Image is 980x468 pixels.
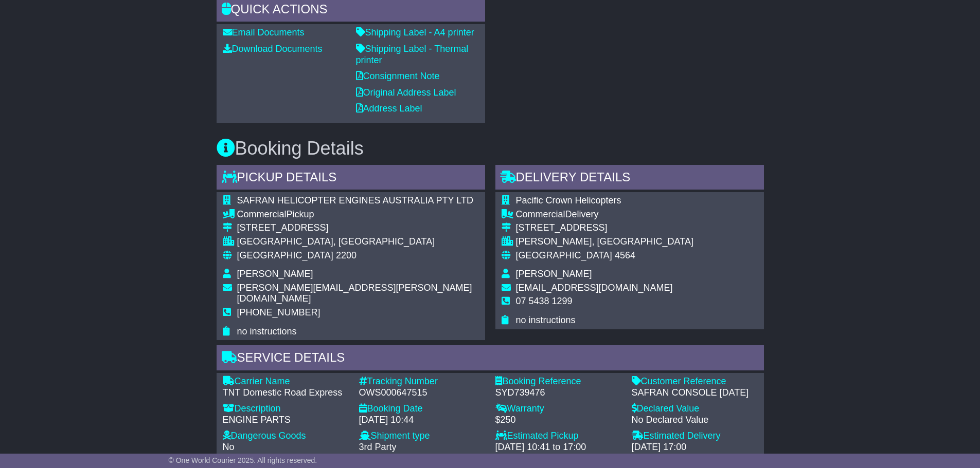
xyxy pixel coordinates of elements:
div: Dangerous Goods [223,430,349,442]
div: [PERSON_NAME], [GEOGRAPHIC_DATA] [516,236,693,248]
div: ENGINE PARTS [223,415,349,426]
span: [PERSON_NAME] [237,269,313,279]
div: [DATE] 10:41 to 17:00 [495,442,621,453]
div: SAFRAN CONSOLE [DATE] [632,387,758,399]
div: OWS000647515 [359,387,485,399]
div: Service Details [217,345,764,373]
a: Shipping Label - Thermal printer [356,44,469,65]
span: [EMAIL_ADDRESS][DOMAIN_NAME] [516,283,673,293]
h3: Booking Details [217,138,764,159]
a: Email Documents [223,27,305,38]
div: Warranty [495,403,621,415]
span: Pacific Crown Helicopters [516,195,621,205]
span: 2200 [336,250,357,260]
div: [DATE] 17:00 [632,442,758,453]
span: no instructions [237,326,297,336]
div: Pickup Details [217,165,485,193]
div: Carrier Name [223,376,349,387]
span: [PERSON_NAME] [516,269,592,279]
span: Commercial [237,209,287,219]
div: Estimated Pickup [495,430,621,442]
div: Delivery [516,209,693,220]
div: [STREET_ADDRESS] [516,222,693,234]
div: Estimated Delivery [632,430,758,442]
div: [DATE] 10:44 [359,415,485,426]
span: 3rd Party [359,442,397,452]
a: Original Address Label [356,87,456,98]
div: Booking Reference [495,376,621,387]
div: [GEOGRAPHIC_DATA], [GEOGRAPHIC_DATA] [237,236,479,248]
div: Delivery Details [495,165,764,193]
div: Pickup [237,209,479,220]
div: Shipment type [359,430,485,442]
span: [GEOGRAPHIC_DATA] [516,250,612,260]
div: TNT Domestic Road Express [223,387,349,399]
span: no instructions [516,315,576,325]
div: Description [223,403,349,415]
div: Tracking Number [359,376,485,387]
div: Booking Date [359,403,485,415]
div: $250 [495,415,621,426]
span: Commercial [516,209,565,219]
div: SYD739476 [495,387,621,399]
span: [PERSON_NAME][EMAIL_ADDRESS][PERSON_NAME][DOMAIN_NAME] [237,283,472,304]
span: 07 5438 1299 [516,296,573,306]
div: [STREET_ADDRESS] [237,222,479,234]
a: Shipping Label - A4 printer [356,27,474,38]
span: No [223,442,235,452]
span: [PHONE_NUMBER] [237,307,320,317]
a: Consignment Note [356,71,440,81]
span: [GEOGRAPHIC_DATA] [237,250,333,260]
div: Customer Reference [632,376,758,387]
a: Address Label [356,103,422,114]
span: 4564 [615,250,635,260]
a: Download Documents [223,44,323,54]
span: © One World Courier 2025. All rights reserved. [169,456,317,464]
span: SAFRAN HELICOPTER ENGINES AUSTRALIA PTY LTD [237,195,473,205]
div: No Declared Value [632,415,758,426]
div: Declared Value [632,403,758,415]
